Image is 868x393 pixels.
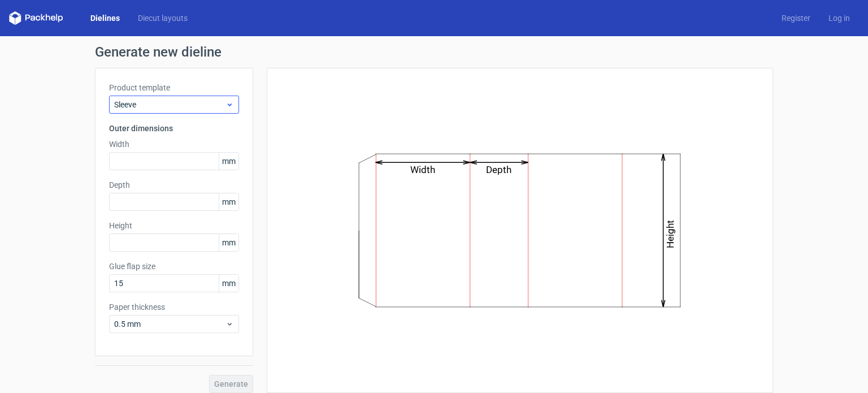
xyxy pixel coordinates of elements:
text: Width [411,164,436,175]
a: Log in [819,12,859,24]
label: Depth [109,179,239,191]
span: mm [219,193,238,210]
text: Depth [487,164,512,175]
a: Dielines [81,12,129,24]
a: Diecut layouts [129,12,197,24]
span: 0.5 mm [114,318,225,330]
span: Sleeve [114,99,225,110]
label: Height [109,220,239,231]
span: mm [219,275,238,292]
h3: Outer dimensions [109,123,239,134]
a: Register [772,12,819,24]
h1: Generate new dieline [95,45,773,59]
span: mm [219,234,238,251]
label: Glue flap size [109,261,239,272]
span: mm [219,153,238,170]
label: Width [109,139,239,150]
label: Paper thickness [109,301,239,313]
text: Height [665,220,676,248]
label: Product template [109,82,239,93]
